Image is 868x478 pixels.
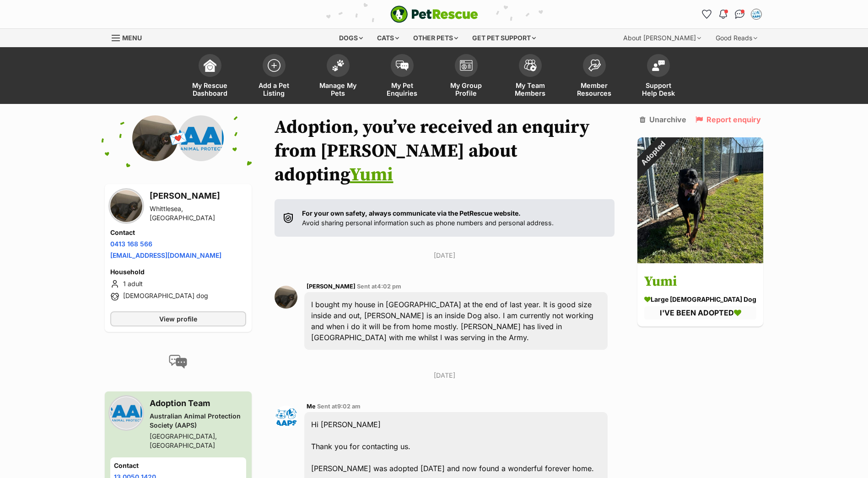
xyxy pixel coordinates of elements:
[333,29,369,47] div: Dogs
[637,265,763,326] a: Yumi large [DEMOGRAPHIC_DATA] Dog I'VE BEEN ADOPTED
[337,403,361,410] span: 9:02 am
[460,60,473,71] img: group-profile-icon-3fa3cf56718a62981997c0bc7e787c4b2cf8bcc04b72c1350f741eb67cf2f40e.svg
[132,115,178,161] img: David profile pic
[350,163,393,186] a: Yumi
[700,7,714,22] a: Favourites
[510,81,551,97] span: My Team Members
[637,256,763,265] a: Adopted
[318,81,359,97] span: Manage My Pets
[110,190,142,222] img: David profile pic
[332,60,345,71] img: manage-my-pets-icon-02211641906a0b7f246fdf0571729dbe1e7629f14944591b6c1af311fb30b64b.svg
[122,34,142,42] span: Menu
[709,29,764,47] div: Good Reads
[150,204,247,223] div: Whittlesea, [GEOGRAPHIC_DATA]
[253,81,295,97] span: Add a Pet Listing
[150,397,247,410] h3: Adoption Team
[317,403,361,410] span: Sent at
[150,190,247,202] h3: [PERSON_NAME]
[382,81,423,97] span: My Pet Enquiries
[357,283,401,290] span: Sent at
[150,412,247,430] div: Australian Animal Protection Society (AAPS)
[396,60,409,71] img: pet-enquiries-icon-7e3ad2cf08bfb03b45e93fb7055b45f3efa6380592205ae92323e6603595dc1f.svg
[695,115,761,124] a: Report enquiry
[749,7,764,22] button: My account
[370,49,434,104] a: My Pet Enquiries
[640,115,686,124] a: Unarchive
[169,355,187,369] img: conversation-icon-4a6f8262b818ee0b60e3300018af0b2d0b884aa5de6e9bcb8d3d4eeb1a70a7c4.svg
[306,49,370,104] a: Manage My Pets
[644,295,756,304] div: large [DEMOGRAPHIC_DATA] Dog
[700,7,764,22] ul: Account quick links
[716,7,731,22] button: Notifications
[574,81,615,97] span: Member Resources
[307,403,316,410] span: Me
[390,5,478,23] img: logo-e224e6f780fb5917bec1dbf3a21bbac754714ae5b6737aabdf751b685950b380.svg
[407,29,464,47] div: Other pets
[434,49,498,104] a: My Group Profile
[275,370,615,380] p: [DATE]
[752,10,761,19] img: Adoption Team profile pic
[371,29,405,47] div: Cats
[150,432,247,450] div: [GEOGRAPHIC_DATA], [GEOGRAPHIC_DATA]
[625,125,681,181] div: Adopted
[110,267,247,277] h4: Household
[652,60,665,71] img: help-desk-icon-fdf02630f3aa405de69fd3d07c3f3aa587a6932b1a1747fa1d2bba05be0121f9.svg
[275,250,615,260] p: [DATE]
[733,7,747,22] a: Conversations
[617,29,707,47] div: About [PERSON_NAME]
[110,240,152,248] a: 0413 168 566
[626,49,690,104] a: Support Help Desk
[307,283,356,290] span: [PERSON_NAME]
[390,5,478,23] a: PetRescue
[302,208,554,228] p: Avoid sharing personal information such as phone numbers and personal address.
[110,397,142,429] img: Australian Animal Protection Society (AAPS) profile pic
[524,60,537,71] img: team-members-icon-5396bd8760b3fe7c0b43da4ab00e1e3bb1a5d9ba89233759b79545d2d3fc5d0d.svg
[178,49,242,104] a: My Rescue Dashboard
[112,29,148,45] a: Menu
[110,228,247,237] h4: Contact
[110,251,221,259] a: [EMAIL_ADDRESS][DOMAIN_NAME]
[268,59,280,72] img: add-pet-listing-icon-0afa8454b4691262ce3f59096e99ab1cd57d4a30225e0717b998d2c9b9846f56.svg
[735,10,744,19] img: chat-41dd97257d64d25036548639549fe6c8038ab92f7586957e7f3b1b290dea8141.svg
[110,311,247,326] a: View profile
[719,10,727,19] img: notifications-46538b983faf8c2785f20acdc204bb7945ddae34d4c08c2a6579f10ce5e182be.svg
[114,461,243,470] h4: Contact
[159,314,197,324] span: View profile
[304,292,608,350] div: I bought my house in [GEOGRAPHIC_DATA] at the end of last year. It is good size inside and out, [...
[644,272,756,293] h3: Yumi
[377,283,401,290] span: 4:02 pm
[242,49,306,104] a: Add a Pet Listing
[637,137,763,263] img: Yumi
[275,406,297,429] img: Adoption Team profile pic
[168,129,189,148] span: 💌
[204,59,216,72] img: dashboard-icon-eb2f2d2d3e046f16d808141f083e7271f6b2e854fb5c12c21221c1fb7104beca.svg
[588,59,601,71] img: member-resources-icon-8e73f808a243e03378d46382f2149f9095a855e16c252ad45f914b54edf8863c.svg
[110,278,247,289] li: 1 adult
[189,81,231,97] span: My Rescue Dashboard
[275,115,615,187] h1: Adoption, you’ve received an enquiry from [PERSON_NAME] about adopting
[498,49,562,104] a: My Team Members
[178,115,224,161] img: Australian Animal Protection Society (AAPS) profile pic
[446,81,487,97] span: My Group Profile
[110,291,247,302] li: [DEMOGRAPHIC_DATA] dog
[644,307,756,320] div: I'VE BEEN ADOPTED
[302,209,521,217] strong: For your own safety, always communicate via the PetRescue website.
[275,286,297,309] img: David profile pic
[466,29,542,47] div: Get pet support
[638,81,679,97] span: Support Help Desk
[562,49,626,104] a: Member Resources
